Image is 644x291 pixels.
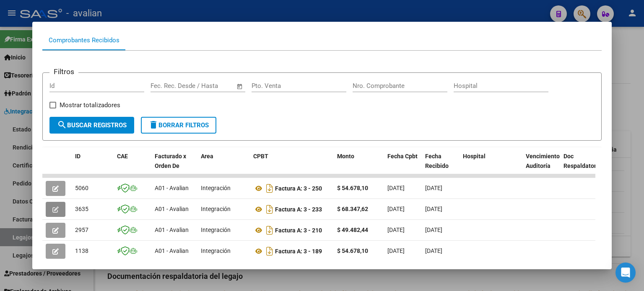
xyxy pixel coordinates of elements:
span: [DATE] [387,247,405,254]
span: [DATE] [387,185,405,191]
button: Buscar Registros [49,117,134,134]
span: 1138 [75,247,88,254]
span: Borrar Filtros [148,121,209,129]
datatable-header-cell: ID [72,147,114,184]
datatable-header-cell: Hospital [460,147,522,184]
input: Fecha fin [192,82,233,90]
datatable-header-cell: Area [197,147,250,184]
datatable-header-cell: CAE [114,147,151,184]
div: Comprobantes Recibidos [49,36,119,45]
strong: $ 68.347,62 [337,206,368,212]
datatable-header-cell: Fecha Cpbt [384,147,422,184]
input: Fecha inicio [151,82,184,90]
span: Hospital [463,153,486,160]
i: Descargar documento [264,203,275,216]
span: Integración [201,227,231,233]
span: 5060 [75,185,88,191]
span: Doc Respaldatoria [563,153,601,169]
datatable-header-cell: Vencimiento Auditoría [522,147,560,184]
i: Descargar documento [264,224,275,237]
span: Buscar Registros [57,121,127,129]
strong: Factura A: 3 - 189 [275,248,322,255]
span: A01 - Avalian [155,185,189,191]
span: A01 - Avalian [155,206,189,212]
mat-icon: delete [148,120,158,130]
span: [DATE] [387,227,405,233]
mat-icon: search [57,120,67,130]
span: Facturado x Orden De [155,153,186,169]
i: Descargar documento [264,245,275,258]
datatable-header-cell: Facturado x Orden De [151,147,197,184]
strong: Factura A: 3 - 250 [275,185,322,192]
span: A01 - Avalian [155,247,189,254]
strong: $ 54.678,10 [337,247,368,254]
span: A01 - Avalian [155,227,189,233]
span: Fecha Recibido [425,153,449,169]
datatable-header-cell: Monto [334,147,384,184]
span: ID [75,153,80,160]
strong: Factura A: 3 - 233 [275,206,322,213]
span: [DATE] [425,206,442,212]
div: Open Intercom Messenger [615,263,636,283]
span: Fecha Cpbt [387,153,418,160]
span: [DATE] [425,247,442,254]
span: Mostrar totalizadores [60,100,120,110]
button: Open calendar [235,82,244,91]
span: 3635 [75,206,88,212]
span: [DATE] [425,185,442,191]
span: Integración [201,247,231,254]
datatable-header-cell: Fecha Recibido [422,147,460,184]
span: CAE [117,153,128,160]
i: Descargar documento [264,182,275,195]
strong: Factura A: 3 - 210 [275,227,322,234]
datatable-header-cell: CPBT [250,147,334,184]
strong: $ 49.482,44 [337,227,368,233]
datatable-header-cell: Doc Respaldatoria [560,147,610,184]
button: Borrar Filtros [141,117,216,134]
span: Integración [201,206,231,212]
span: Integración [201,185,231,191]
strong: $ 54.678,10 [337,185,368,191]
span: Monto [337,153,354,160]
span: Area [201,153,213,160]
span: CPBT [253,153,268,160]
h3: Filtros [49,66,78,77]
span: [DATE] [387,206,405,212]
span: 2957 [75,227,88,233]
span: [DATE] [425,227,442,233]
span: Vencimiento Auditoría [526,153,560,169]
